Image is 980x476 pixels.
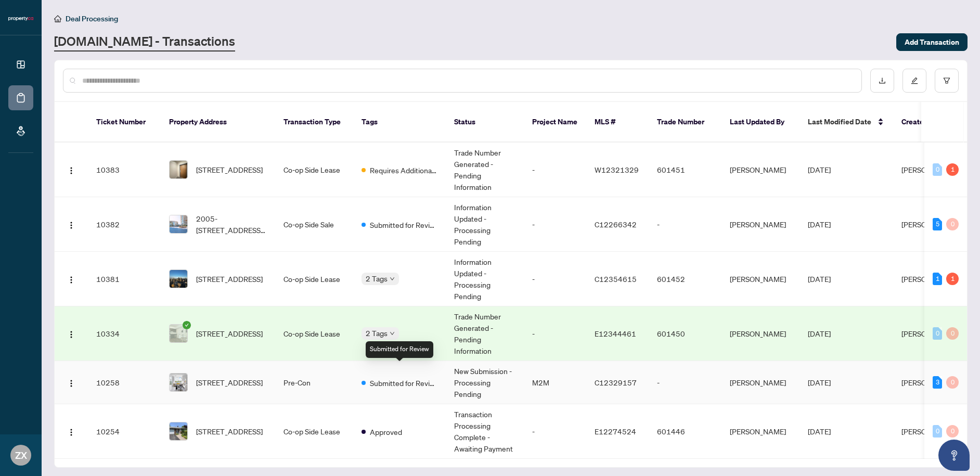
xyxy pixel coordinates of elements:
th: Property Address [161,102,275,143]
button: Add Transaction [896,33,968,51]
span: download [879,77,886,84]
img: thumbnail-img [170,374,187,391]
td: - [524,197,586,252]
div: 0 [933,163,942,176]
button: Logo [63,325,80,342]
span: [PERSON_NAME] [901,220,958,229]
td: 10254 [88,404,161,459]
div: 1 [946,273,959,285]
th: Last Updated By [721,102,800,143]
span: C12266342 [595,220,637,229]
td: Pre-Con [275,361,353,404]
td: Transaction Processing Complete - Awaiting Payment [446,404,524,459]
img: thumbnail-img [170,325,187,342]
td: Co-op Side Lease [275,306,353,361]
td: 10382 [88,197,161,252]
span: Add Transaction [905,34,959,50]
span: [DATE] [808,274,831,284]
img: thumbnail-img [170,270,187,288]
div: 1 [933,273,942,285]
td: 601450 [649,306,721,361]
div: 0 [933,327,942,340]
td: - [524,404,586,459]
div: 0 [946,327,959,340]
div: Submitted for Review [366,341,433,358]
td: Co-op Side Lease [275,143,353,197]
td: M2M [524,361,586,404]
span: [STREET_ADDRESS] [196,426,263,437]
th: Trade Number [649,102,721,143]
td: 10383 [88,143,161,197]
img: Logo [67,379,75,388]
td: Information Updated - Processing Pending [446,197,524,252]
span: E12274524 [595,427,636,436]
td: [PERSON_NAME] [721,197,800,252]
td: Information Updated - Processing Pending [446,252,524,306]
span: down [390,276,395,281]
button: Open asap [938,440,970,471]
span: [DATE] [808,427,831,436]
div: 5 [933,218,942,230]
img: logo [8,16,33,22]
td: 601446 [649,404,721,459]
th: Project Name [524,102,586,143]
img: Logo [67,166,75,175]
th: Created By [893,102,956,143]
img: thumbnail-img [170,215,187,233]
img: thumbnail-img [170,422,187,440]
span: [STREET_ADDRESS] [196,164,263,175]
img: thumbnail-img [170,161,187,178]
td: - [524,252,586,306]
span: Approved [370,426,402,438]
span: C12354615 [595,274,637,284]
td: - [649,197,721,252]
img: Logo [67,276,75,284]
th: Status [446,102,524,143]
span: W12321329 [595,165,639,174]
button: Logo [63,423,80,440]
button: Logo [63,271,80,287]
div: 1 [946,163,959,176]
td: - [524,143,586,197]
th: MLS # [586,102,649,143]
td: 601452 [649,252,721,306]
span: [STREET_ADDRESS] [196,328,263,339]
div: 0 [946,218,959,230]
button: edit [902,69,926,93]
td: New Submission - Processing Pending [446,361,524,404]
span: [PERSON_NAME] [901,427,958,436]
span: [PERSON_NAME] [901,165,958,174]
span: [PERSON_NAME] [901,329,958,338]
span: Last Modified Date [808,116,871,127]
span: E12344461 [595,329,636,338]
span: Submitted for Review [370,377,437,389]
button: Logo [63,374,80,391]
img: Logo [67,221,75,229]
button: filter [935,69,959,93]
td: Trade Number Generated - Pending Information [446,143,524,197]
div: 0 [946,425,959,438]
td: 10334 [88,306,161,361]
span: Submitted for Review [370,219,437,230]
img: Logo [67,428,75,436]
div: 0 [946,376,959,389]
span: 2005-[STREET_ADDRESS][PERSON_NAME] [196,213,267,236]
th: Tags [353,102,446,143]
td: [PERSON_NAME] [721,361,800,404]
td: [PERSON_NAME] [721,404,800,459]
span: [DATE] [808,329,831,338]
span: 2 Tags [366,327,388,339]
span: [STREET_ADDRESS] [196,273,263,285]
td: 601451 [649,143,721,197]
button: Logo [63,161,80,178]
span: [STREET_ADDRESS] [196,377,263,388]
th: Ticket Number [88,102,161,143]
span: filter [943,77,950,84]
span: 2 Tags [366,273,388,285]
span: C12329157 [595,378,637,387]
span: edit [911,77,918,84]
td: Co-op Side Sale [275,197,353,252]
td: - [524,306,586,361]
img: Logo [67,330,75,339]
div: 3 [933,376,942,389]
